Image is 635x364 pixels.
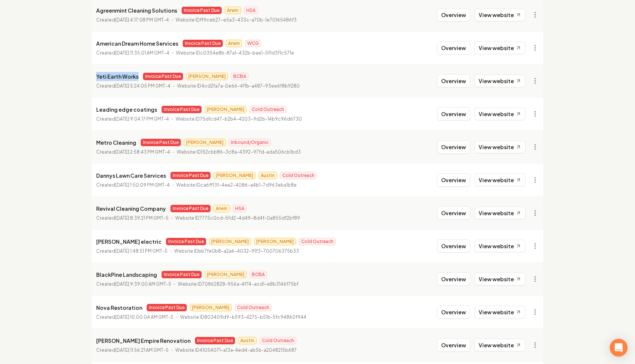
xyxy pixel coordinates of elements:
[96,82,170,90] p: Created
[170,172,211,179] span: Invoice Past Due
[475,42,525,54] a: View website
[115,347,169,353] time: [DATE] 11:56:21 AM GMT-5
[96,181,170,189] p: Created
[174,247,299,255] p: Website ID bb7fe0b8-a2a6-4032-91f3-700706375b33
[226,40,242,47] span: Arwin
[96,247,167,255] p: Created
[610,339,628,357] div: Open Intercom Messenger
[115,314,173,320] time: [DATE] 10:00:04 AM GMT-5
[177,82,300,90] p: Website ID 4cd2fa7a-0e66-4f1b-a487-93ee6f8b9280
[475,9,525,21] a: View website
[170,205,211,212] span: Invoice Past Due
[225,7,241,14] span: Arwin
[475,273,525,285] a: View website
[437,41,470,55] button: Overview
[233,205,247,212] span: HSA
[437,338,470,352] button: Overview
[115,83,170,89] time: [DATE] 5:24:05 PM GMT-4
[182,7,222,14] span: Invoice Past Due
[209,238,251,245] span: [PERSON_NAME]
[183,40,223,47] span: Invoice Past Due
[96,204,166,213] p: Revival Cleaning Company
[186,73,228,80] span: [PERSON_NAME]
[115,149,170,155] time: [DATE] 2:58:43 PM GMT-4
[96,16,169,24] p: Created
[299,238,336,245] span: Cold Outreach
[437,206,470,220] button: Overview
[205,271,247,278] span: [PERSON_NAME]
[437,74,470,88] button: Overview
[190,304,232,311] span: [PERSON_NAME]
[96,281,171,288] p: Created
[229,139,271,146] span: Inbound/Organic
[475,339,525,351] a: View website
[147,304,187,311] span: Invoice Past Due
[437,272,470,286] button: Overview
[231,73,248,80] span: BCBA
[437,8,470,22] button: Overview
[96,171,166,180] p: Dannys Lawn Care Services
[258,172,277,179] span: Austin
[475,240,525,252] a: View website
[250,106,286,113] span: Cold Outreach
[195,337,235,344] span: Invoice Past Due
[475,207,525,219] a: View website
[96,72,139,81] p: Yeti Earth Works
[96,39,178,48] p: American Dream Home Services
[176,181,297,189] p: Website ID ca6ff13f-4ee2-4086-a4b1-7d963eba1b8e
[96,336,190,345] p: [PERSON_NAME] Empire Renovation
[96,49,169,57] p: Created
[244,7,258,14] span: HSA
[115,17,169,23] time: [DATE] 4:17:08 PM GMT-4
[176,115,302,123] p: Website ID 75d1cd47-b2b4-4203-9d2b-14b9c96d6730
[115,182,170,188] time: [DATE] 1:50:09 PM GMT-4
[96,138,136,147] p: Metro Cleaning
[180,314,306,321] p: Website ID 803409d9-b593-4275-b51b-5fc94860f944
[96,105,157,114] p: Leading edge coatings
[176,16,297,24] p: Website ID ff9ceb27-e5a3-433c-a70b-1e70165486f3
[177,148,301,156] p: Website ID 152cbb86-3c8a-4392-97fd-ada506cb1bd3
[96,6,177,15] p: Agreenmint Cleaning Solutions
[254,238,296,245] span: [PERSON_NAME]
[214,172,255,179] span: [PERSON_NAME]
[475,174,525,186] a: View website
[280,172,317,179] span: Cold Outreach
[475,141,525,153] a: View website
[96,237,162,246] p: [PERSON_NAME] electric
[96,214,169,222] p: Created
[96,303,142,312] p: Nova Restoration
[115,116,169,122] time: [DATE] 9:04:17 PM GMT-4
[178,281,299,288] p: Website ID 70862828-956a-4f74-acd1-e8b3146f75bf
[175,347,297,354] p: Website ID 41054071-a13a-4ed4-ab5b-a2048215b687
[96,115,169,123] p: Created
[141,139,181,146] span: Invoice Past Due
[250,271,267,278] span: BCBA
[437,173,470,187] button: Overview
[245,40,261,47] span: WCG
[437,305,470,319] button: Overview
[143,73,183,80] span: Invoice Past Due
[184,139,226,146] span: [PERSON_NAME]
[162,106,202,113] span: Invoice Past Due
[96,270,157,279] p: BlackPine Landscaping
[235,304,271,311] span: Cold Outreach
[115,248,167,254] time: [DATE] 1:48:51 PM GMT-5
[437,140,470,154] button: Overview
[96,148,170,156] p: Created
[115,281,171,287] time: [DATE] 9:39:00 AM GMT-5
[115,215,169,221] time: [DATE] 8:39:21 PM GMT-5
[475,75,525,87] a: View website
[214,205,230,212] span: Arwin
[205,106,247,113] span: [PERSON_NAME]
[166,238,206,245] span: Invoice Past Due
[176,49,294,57] p: Website ID c0354e8b-87a1-432b-bae1-5f1d3f1c571e
[238,337,257,344] span: Austin
[475,306,525,318] a: View website
[115,50,169,56] time: [DATE] 11:35:01 AM GMT-4
[96,347,169,354] p: Created
[437,239,470,253] button: Overview
[475,108,525,120] a: View website
[175,214,300,222] p: Website ID 7775c0cd-5fd2-4d49-8d4f-0a855df2bf89
[260,337,296,344] span: Cold Outreach
[96,314,173,321] p: Created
